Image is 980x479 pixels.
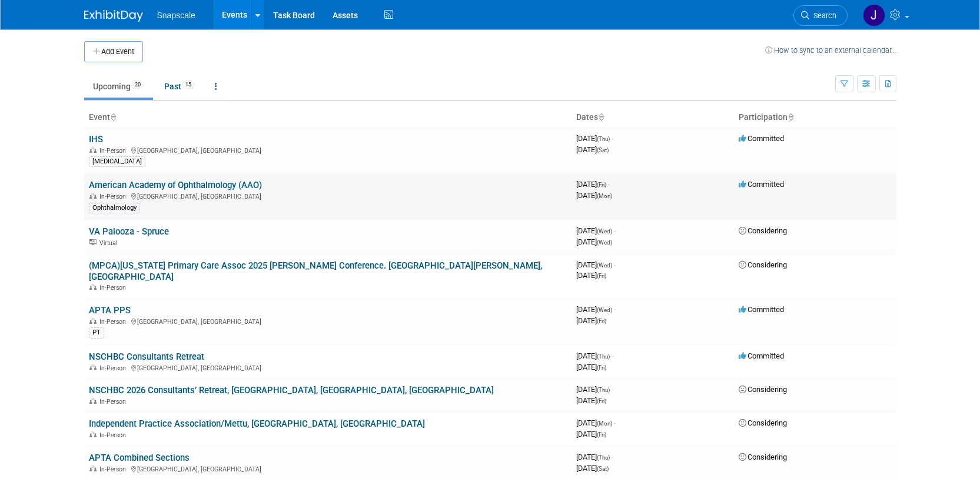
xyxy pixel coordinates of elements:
button: Add Event [84,41,143,62]
span: (Fri) [597,398,606,404]
span: Virtual [99,239,121,247]
span: (Mon) [597,193,612,199]
span: [DATE] [576,385,613,394]
a: APTA Combined Sections [89,453,190,463]
span: - [614,226,616,235]
span: [DATE] [576,396,606,405]
span: In-Person [99,193,129,200]
a: How to sync to an external calendar... [765,46,896,55]
span: [DATE] [576,453,613,461]
img: In-Person Event [89,398,97,404]
span: In-Person [99,398,129,406]
span: In-Person [99,284,129,292]
a: Past15 [155,75,204,98]
img: In-Person Event [89,318,97,324]
a: Search [793,5,848,26]
span: Search [809,11,836,20]
span: (Fri) [597,182,606,188]
span: Considering [739,385,787,394]
a: Sort by Event Name [110,112,116,122]
span: [DATE] [576,351,613,360]
img: In-Person Event [89,465,97,471]
span: In-Person [99,318,129,326]
img: In-Person Event [89,284,97,290]
span: Considering [739,453,787,461]
a: APTA PPS [89,305,131,316]
span: Committed [739,134,784,143]
span: [DATE] [576,237,612,246]
th: Dates [572,108,734,128]
span: Considering [739,418,787,427]
span: [DATE] [576,305,616,314]
span: (Mon) [597,420,612,427]
img: In-Person Event [89,364,97,370]
span: [DATE] [576,271,606,280]
span: (Fri) [597,318,606,324]
span: (Thu) [597,387,610,393]
span: 20 [131,81,144,89]
span: [DATE] [576,430,606,438]
span: (Fri) [597,364,606,371]
span: - [612,351,613,360]
img: Jennifer Benedict [863,4,885,26]
div: [GEOGRAPHIC_DATA], [GEOGRAPHIC_DATA] [89,145,567,155]
img: Virtual Event [89,239,97,245]
span: Considering [739,226,787,235]
span: - [612,134,613,143]
span: (Thu) [597,136,610,142]
img: ExhibitDay [84,10,143,22]
span: In-Person [99,147,129,155]
img: In-Person Event [89,193,97,199]
span: (Sat) [597,465,609,472]
a: NSCHBC Consultants Retreat [89,351,204,362]
a: Sort by Participation Type [788,112,793,122]
span: [DATE] [576,316,606,325]
span: - [614,260,616,269]
div: PT [89,327,104,338]
span: [DATE] [576,191,612,200]
a: VA Palooza - Spruce [89,226,169,237]
span: [DATE] [576,180,610,189]
div: [GEOGRAPHIC_DATA], [GEOGRAPHIC_DATA] [89,363,567,372]
a: Sort by Start Date [598,112,604,122]
img: In-Person Event [89,147,97,153]
span: (Wed) [597,228,612,235]
a: Upcoming20 [84,75,153,98]
span: In-Person [99,465,129,473]
span: Committed [739,305,784,314]
a: NSCHBC 2026 Consultants’ Retreat, [GEOGRAPHIC_DATA], [GEOGRAPHIC_DATA], [GEOGRAPHIC_DATA] [89,385,494,396]
span: [DATE] [576,226,616,235]
div: [GEOGRAPHIC_DATA], [GEOGRAPHIC_DATA] [89,316,567,326]
span: [DATE] [576,464,609,473]
div: Ophthalmology [89,203,140,213]
span: Considering [739,260,787,269]
span: (Wed) [597,262,612,269]
span: Snapscale [157,11,195,20]
img: In-Person Event [89,431,97,437]
div: [GEOGRAPHIC_DATA], [GEOGRAPHIC_DATA] [89,191,567,200]
a: (MPCA)[US_STATE] Primary Care Assoc 2025 [PERSON_NAME] Conference. [GEOGRAPHIC_DATA][PERSON_NAME]... [89,260,542,282]
span: (Wed) [597,239,612,246]
span: [DATE] [576,145,609,154]
span: (Wed) [597,307,612,313]
span: (Fri) [597,273,606,279]
span: Committed [739,351,784,360]
th: Participation [734,108,896,128]
span: (Thu) [597,454,610,461]
div: [MEDICAL_DATA] [89,156,145,167]
span: In-Person [99,431,129,439]
a: American Academy of Ophthalmology (AAO) [89,180,262,190]
span: - [612,385,613,394]
span: [DATE] [576,418,616,427]
span: (Thu) [597,353,610,360]
span: 15 [182,81,195,89]
span: (Fri) [597,431,606,438]
span: [DATE] [576,260,616,269]
span: [DATE] [576,363,606,371]
span: - [614,305,616,314]
span: Committed [739,180,784,189]
a: Independent Practice Association/Mettu, [GEOGRAPHIC_DATA], [GEOGRAPHIC_DATA] [89,418,425,429]
span: [DATE] [576,134,613,143]
span: (Sat) [597,147,609,153]
a: IHS [89,134,103,145]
